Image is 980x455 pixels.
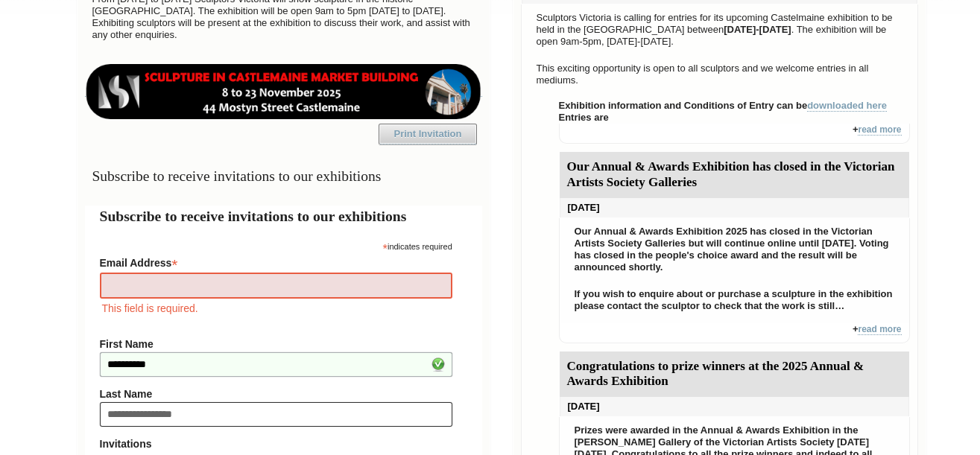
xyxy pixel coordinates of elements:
[379,124,477,144] a: Print Invitation
[100,438,452,450] strong: Invitations
[560,351,909,398] div: Congratulations to prize winners at the 2025 Annual & Awards Exhibition
[724,24,791,35] strong: [DATE]-[DATE]
[100,238,452,252] div: indicates required
[560,198,909,217] div: [DATE]
[529,59,910,90] p: This exciting opportunity is open to all sculptors and we welcome entries in all mediums.
[100,388,452,400] label: Last Name
[807,100,887,112] a: downloaded here
[858,324,901,335] a: read more
[560,152,909,198] div: Our Annual & Awards Exhibition has closed in the Victorian Artists Society Galleries
[567,222,902,277] p: Our Annual & Awards Exhibition 2025 has closed in the Victorian Artists Society Galleries but wil...
[559,323,910,343] div: +
[85,64,482,119] img: castlemaine-ldrbd25v2.png
[560,397,909,416] div: [DATE]
[559,100,888,112] strong: Exhibition information and Conditions of Entry can be
[858,124,901,136] a: read more
[567,284,902,316] p: If you wish to enquire about or purchase a sculpture in the exhibition please contact the sculpto...
[85,162,482,191] h3: Subscribe to receive invitations to our exhibitions
[559,124,910,144] div: +
[100,300,452,316] div: This field is required.
[529,8,910,51] p: Sculptors Victoria is calling for entries for its upcoming Castelmaine exhibition to be held in t...
[100,252,452,270] label: Email Address
[100,338,452,350] label: First Name
[100,206,467,227] h2: Subscribe to receive invitations to our exhibitions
